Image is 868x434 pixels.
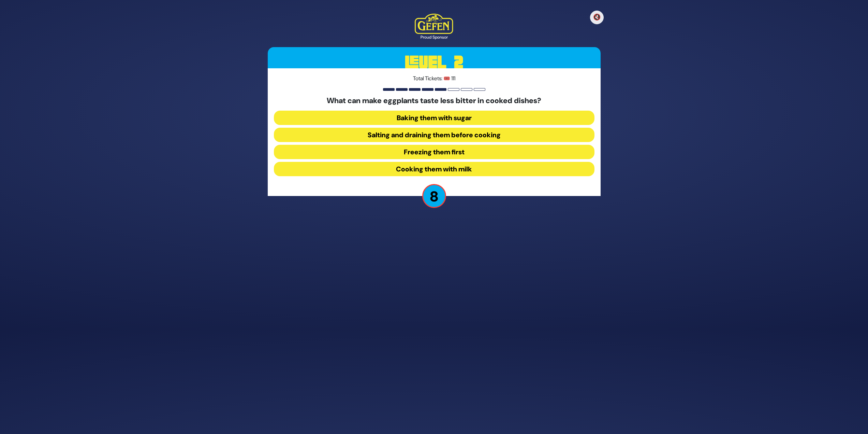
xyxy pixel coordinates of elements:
[274,128,594,142] button: Salting and draining them before cooking
[590,11,604,24] button: 🔇
[274,111,594,125] button: Baking them with sugar
[415,14,453,34] img: Kedem
[274,74,594,83] p: Total Tickets: 🎟️ 111
[415,34,453,40] div: Proud Sponsor
[268,47,601,78] h3: Level 2
[274,96,594,105] h5: What can make eggplants taste less bitter in cooked dishes?
[422,184,446,208] p: 8
[274,145,594,159] button: Freezing them first
[274,162,594,176] button: Cooking them with milk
